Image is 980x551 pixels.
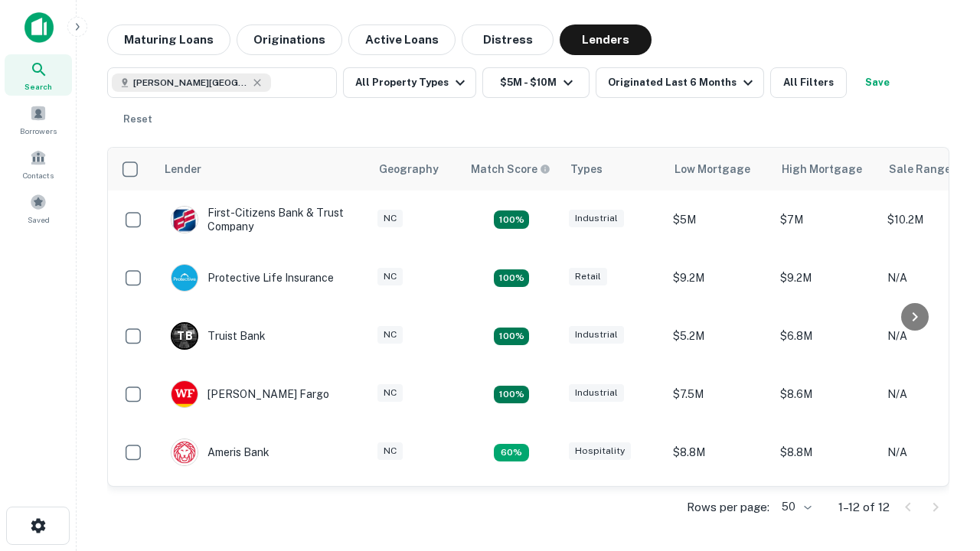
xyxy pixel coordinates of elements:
[776,496,814,518] div: 50
[5,99,72,140] a: Borrowers
[494,386,529,404] div: Matching Properties: 2, hasApolloMatch: undefined
[675,160,750,178] div: Low Mortgage
[462,24,554,55] button: Distress
[171,265,198,291] img: picture
[665,481,773,540] td: $9.2M
[107,24,230,55] button: Maturing Loans
[237,24,342,55] button: Originations
[171,206,354,233] div: First-citizens Bank & Trust Company
[133,76,248,90] span: [PERSON_NAME][GEOGRAPHIC_DATA], [GEOGRAPHIC_DATA]
[570,160,603,178] div: Types
[494,328,529,346] div: Matching Properties: 3, hasApolloMatch: undefined
[903,380,980,453] iframe: Chat Widget
[471,161,547,178] h6: Match Score
[171,322,266,350] div: Truist Bank
[377,384,403,402] div: NC
[370,148,462,191] th: Geography
[5,187,72,229] a: Saved
[773,249,880,307] td: $9.2M
[377,268,403,285] div: NC
[5,143,72,184] a: Contacts
[377,326,403,344] div: NC
[494,269,529,288] div: Matching Properties: 2, hasApolloMatch: undefined
[608,73,757,92] div: Originated Last 6 Months
[569,268,607,285] div: Retail
[853,67,902,98] button: Save your search to get updates of matches that match your search criteria.
[471,161,550,178] div: Capitalize uses an advanced AI algorithm to match your search with the best lender. The match sco...
[561,148,665,191] th: Types
[494,444,529,462] div: Matching Properties: 1, hasApolloMatch: undefined
[5,54,72,96] a: Search
[494,210,529,229] div: Matching Properties: 2, hasApolloMatch: undefined
[889,160,951,178] div: Sale Range
[28,214,50,226] span: Saved
[665,148,773,191] th: Low Mortgage
[155,148,370,191] th: Lender
[24,12,54,43] img: capitalize-icon.png
[773,148,880,191] th: High Mortgage
[773,191,880,249] td: $7M
[171,439,198,465] img: picture
[773,423,880,481] td: $8.8M
[343,67,476,98] button: All Property Types
[377,442,403,460] div: NC
[171,439,269,466] div: Ameris Bank
[665,191,773,249] td: $5M
[560,24,652,55] button: Lenders
[596,67,764,98] button: Originated Last 6 Months
[377,210,403,227] div: NC
[569,384,624,402] div: Industrial
[782,160,862,178] div: High Mortgage
[113,104,162,135] button: Reset
[23,169,54,181] span: Contacts
[177,328,192,344] p: T B
[171,381,198,407] img: picture
[773,365,880,423] td: $8.6M
[773,481,880,540] td: $9.2M
[482,67,590,98] button: $5M - $10M
[569,442,631,460] div: Hospitality
[665,249,773,307] td: $9.2M
[569,210,624,227] div: Industrial
[569,326,624,344] div: Industrial
[665,307,773,365] td: $5.2M
[770,67,847,98] button: All Filters
[24,80,52,93] span: Search
[462,148,561,191] th: Capitalize uses an advanced AI algorithm to match your search with the best lender. The match sco...
[20,125,57,137] span: Borrowers
[348,24,456,55] button: Active Loans
[171,264,334,292] div: Protective Life Insurance
[665,423,773,481] td: $8.8M
[665,365,773,423] td: $7.5M
[687,498,769,517] p: Rows per page:
[171,207,198,233] img: picture
[379,160,439,178] div: Geography
[773,307,880,365] td: $6.8M
[165,160,201,178] div: Lender
[171,380,329,408] div: [PERSON_NAME] Fargo
[838,498,890,517] p: 1–12 of 12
